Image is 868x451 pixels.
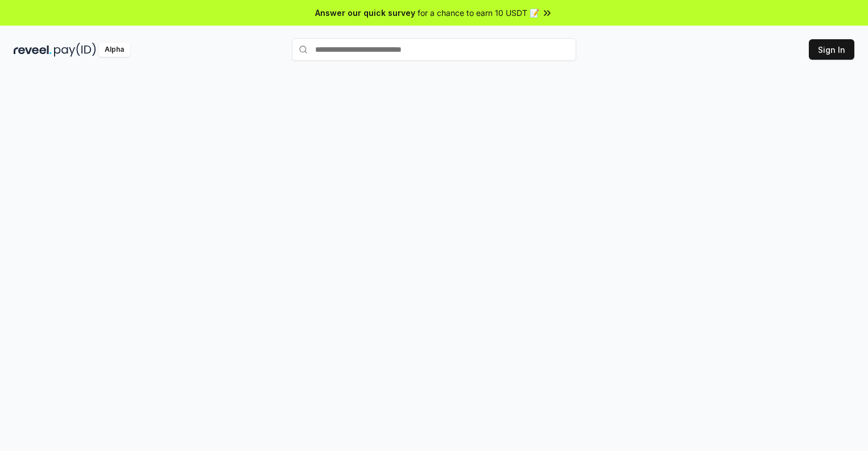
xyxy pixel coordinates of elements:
[315,7,415,19] span: Answer our quick survey
[418,7,539,19] span: for a chance to earn 10 USDT 📝
[809,39,854,60] button: Sign In
[14,43,52,57] img: reveel_dark
[54,43,96,57] img: pay_id
[98,43,130,57] div: Alpha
